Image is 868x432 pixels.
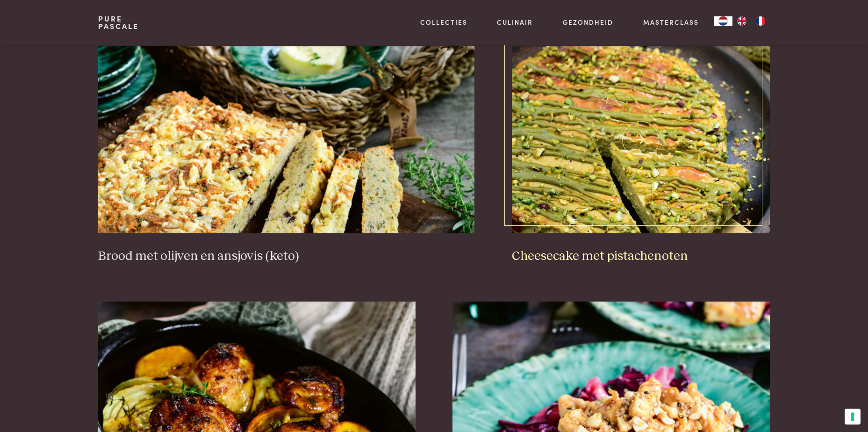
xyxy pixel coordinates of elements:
[98,248,474,265] h3: Brood met olijven en ansjovis (keto)
[512,248,770,265] h3: Cheesecake met pistachenoten
[497,17,533,27] a: Culinair
[643,17,699,27] a: Masterclass
[714,16,732,26] div: Language
[512,46,770,233] img: Cheesecake met pistachenoten
[714,16,732,26] a: NL
[98,46,474,264] a: Brood met olijven en ansjovis (keto) Brood met olijven en ansjovis (keto)
[98,15,139,30] a: PurePascale
[512,46,770,264] a: Cheesecake met pistachenoten Cheesecake met pistachenoten
[845,409,861,425] button: Uw voorkeuren voor toestemming voor trackingtechnologieën
[563,17,613,27] a: Gezondheid
[714,16,770,26] aside: Language selected: Nederlands
[732,16,751,26] a: EN
[732,16,770,26] ul: Language list
[420,17,467,27] a: Collecties
[751,16,770,26] a: FR
[98,46,474,233] img: Brood met olijven en ansjovis (keto)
